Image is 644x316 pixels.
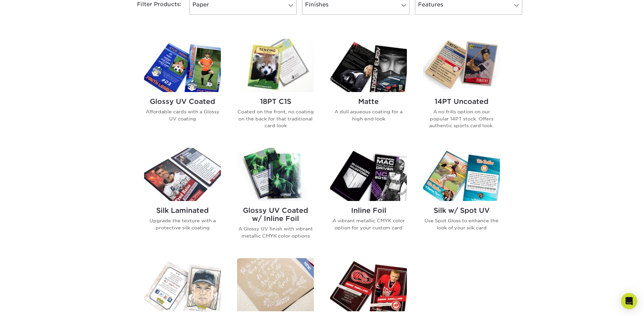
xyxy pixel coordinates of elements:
p: A dull aqueous coating for a high end look [330,108,407,122]
h2: Glossy UV Coated [144,97,221,106]
h2: 18PT C1S [237,97,314,106]
p: A vibrant metallic CMYK color option for your custom card [330,217,407,231]
img: Glossy UV Coated Trading Cards [144,39,221,92]
iframe: Google Customer Reviews [2,295,57,314]
h2: Inline Foil [330,206,407,215]
a: 14PT Uncoated Trading Cards 14PT Uncoated A no frills option on our popular 14PT stock. Offers au... [423,39,500,140]
a: Silk Laminated Trading Cards Silk Laminated Upgrade the texture with a protective silk coating [144,148,221,250]
p: A Glossy UV finish with vibrant metallic CMYK color options [237,225,314,239]
h2: Matte [330,97,407,106]
a: Silk w/ Spot UV Trading Cards Silk w/ Spot UV Use Spot Gloss to enhance the look of your silk card [423,148,500,250]
img: Silk Laminated Trading Cards [144,148,221,201]
img: New Product [297,258,314,278]
h2: Silk Laminated [144,206,221,215]
a: 18PT C1S Trading Cards 18PT C1S Coated on the front, no coating on the back for that traditional ... [237,39,314,140]
a: Glossy UV Coated w/ Inline Foil Trading Cards Glossy UV Coated w/ Inline Foil A Glossy UV finish ... [237,148,314,250]
a: Matte Trading Cards Matte A dull aqueous coating for a high end look [330,39,407,140]
img: ModCard™ Trading Cards [330,258,407,311]
p: Upgrade the texture with a protective silk coating [144,217,221,231]
img: Silk w/ Spot UV Trading Cards [423,148,500,201]
img: Uncoated Linen Trading Cards [144,258,221,311]
h2: Glossy UV Coated w/ Inline Foil [237,206,314,223]
p: Coated on the front, no coating on the back for that traditional card look [237,108,314,129]
img: 18PT C1S Trading Cards [237,39,314,92]
h2: Silk w/ Spot UV [423,206,500,215]
img: Matte Trading Cards [330,39,407,92]
img: Inline Foil Trading Cards [330,148,407,201]
a: Glossy UV Coated Trading Cards Glossy UV Coated Affordable cards with a Glossy UV coating [144,39,221,140]
img: 18PT French Kraft Trading Cards [237,258,314,311]
a: Inline Foil Trading Cards Inline Foil A vibrant metallic CMYK color option for your custom card [330,148,407,250]
img: 14PT Uncoated Trading Cards [423,39,500,92]
div: Open Intercom Messenger [621,293,637,309]
p: Affordable cards with a Glossy UV coating [144,108,221,122]
p: A no frills option on our popular 14PT stock. Offers authentic sports card look. [423,108,500,129]
p: Use Spot Gloss to enhance the look of your silk card [423,217,500,231]
h2: 14PT Uncoated [423,97,500,106]
img: Glossy UV Coated w/ Inline Foil Trading Cards [237,148,314,201]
